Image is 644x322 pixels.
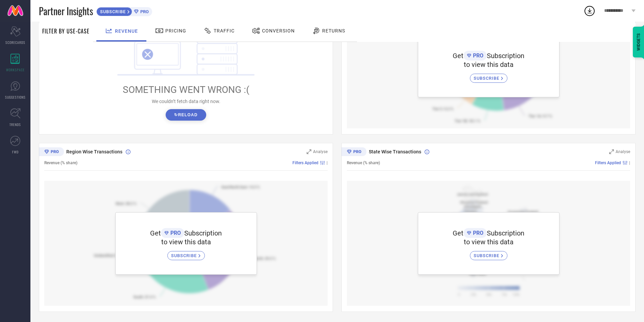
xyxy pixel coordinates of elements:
[12,149,19,154] span: FWD
[167,246,205,260] a: SUBSCRIBE
[5,95,26,100] span: SUGGESTIONS
[42,27,90,35] span: Filter By Use-Case
[165,28,186,33] span: Pricing
[474,76,501,81] span: SUBSCRIBE
[97,9,127,14] span: SUBSCRIBE
[6,67,25,72] span: WORKSPACE
[453,52,463,60] span: Get
[629,160,630,165] span: |
[66,149,122,154] span: Region Wise Transactions
[161,238,211,246] span: to view this data
[474,253,501,258] span: SUBSCRIBE
[583,5,596,17] div: Open download list
[169,230,181,236] span: PRO
[453,229,463,237] span: Get
[150,229,161,237] span: Get
[464,60,514,69] span: to view this data
[322,28,345,33] span: Returns
[347,160,380,165] span: Revenue (% share)
[39,147,64,157] div: Premium
[487,229,524,237] span: Subscription
[262,28,295,33] span: Conversion
[470,69,507,83] a: SUBSCRIBE
[9,122,21,127] span: TRENDS
[307,149,311,154] svg: Zoom
[152,99,220,104] span: We couldn’t fetch data right now.
[214,28,235,33] span: Traffic
[369,149,421,154] span: State Wise Transactions
[139,9,149,14] span: PRO
[171,253,198,258] span: SUBSCRIBE
[464,238,514,246] span: to view this data
[609,149,614,154] svg: Zoom
[123,84,249,95] span: SOMETHING WENT WRONG :(
[487,52,524,60] span: Subscription
[5,40,25,45] span: SCORECARDS
[44,160,77,165] span: Revenue (% share)
[595,160,621,165] span: Filters Applied
[292,160,318,165] span: Filters Applied
[327,160,328,165] span: |
[470,246,507,260] a: SUBSCRIBE
[115,28,138,34] span: Revenue
[471,52,483,59] span: PRO
[313,149,328,154] span: Analyse
[616,149,630,154] span: Analyse
[96,5,152,16] a: SUBSCRIBEPRO
[39,4,93,18] span: Partner Insights
[184,229,222,237] span: Subscription
[341,147,366,157] div: Premium
[166,109,206,121] button: ↻Reload
[471,230,483,236] span: PRO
